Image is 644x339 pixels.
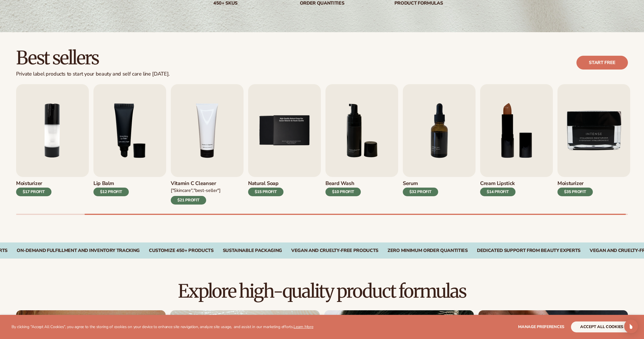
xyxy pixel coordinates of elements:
[480,84,553,205] a: 8 / 9
[16,282,628,301] h2: Explore high-quality product formulas
[171,84,244,205] a: 4 / 9
[325,188,361,196] div: $10 PROFIT
[16,188,51,196] div: $17 PROFIT
[325,84,398,205] a: 6 / 9
[571,321,632,332] button: accept all cookies
[557,188,593,196] div: $35 PROFIT
[291,248,378,253] div: VEGAN AND CRUELTY-FREE PRODUCTS
[294,324,313,330] a: Learn More
[16,84,89,205] a: 2 / 9
[171,180,221,187] h3: Vitamin C Cleanser
[557,84,630,205] a: 9 / 9
[93,180,129,187] h3: Lip Balm
[518,324,564,330] span: Manage preferences
[16,48,170,68] h2: Best sellers
[557,180,593,187] h3: Moisturizer
[477,248,580,253] div: DEDICATED SUPPORT FROM BEAUTY EXPERTS
[149,248,214,253] div: CUSTOMIZE 450+ PRODUCTS
[403,188,438,196] div: $32 PROFIT
[171,196,206,205] div: $21 PROFIT
[248,180,283,187] h3: Natural Soap
[518,321,564,332] button: Manage preferences
[93,84,166,205] a: 3 / 9
[11,325,313,330] p: By clicking "Accept All Cookies", you agree to the storing of cookies on your device to enhance s...
[403,180,438,187] h3: Serum
[16,71,170,77] div: Private label products to start your beauty and self care line [DATE].
[171,188,221,194] div: ["Skincare","Best-seller"]
[248,188,283,196] div: $15 PROFIT
[223,248,282,253] div: SUSTAINABLE PACKAGING
[576,56,628,70] a: Start free
[325,180,361,187] h3: Beard Wash
[388,248,468,253] div: ZERO MINIMUM ORDER QUANTITIES
[248,84,321,205] a: 5 / 9
[403,84,476,205] a: 7 / 9
[16,180,51,187] h3: Moisturizer
[17,248,140,253] div: On-Demand Fulfillment and Inventory Tracking
[624,319,638,333] div: Open Intercom Messenger
[480,180,515,187] h3: Cream Lipstick
[480,188,515,196] div: $14 PROFIT
[93,188,129,196] div: $12 PROFIT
